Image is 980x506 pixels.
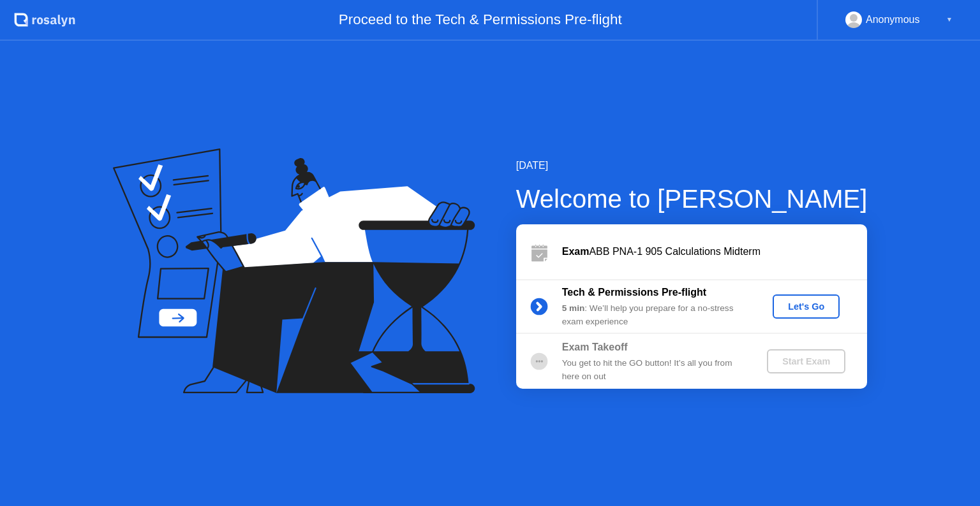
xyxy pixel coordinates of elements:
button: Let's Go [773,294,840,319]
b: Exam Takeoff [562,342,628,352]
b: Exam [562,246,590,257]
div: Anonymous [866,11,920,28]
div: ABB PNA-1 905 Calculations Midterm [562,244,867,259]
b: 5 min [562,303,585,313]
div: ▼ [946,11,953,28]
div: Welcome to [PERSON_NAME] [516,180,868,218]
div: You get to hit the GO button! It’s all you from here on out [562,357,746,383]
div: : We’ll help you prepare for a no-stress exam experience [562,302,746,328]
div: Let's Go [778,301,835,312]
button: Start Exam [767,349,845,373]
b: Tech & Permissions Pre-flight [562,287,706,298]
div: Start Exam [772,356,840,366]
div: [DATE] [516,158,868,173]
